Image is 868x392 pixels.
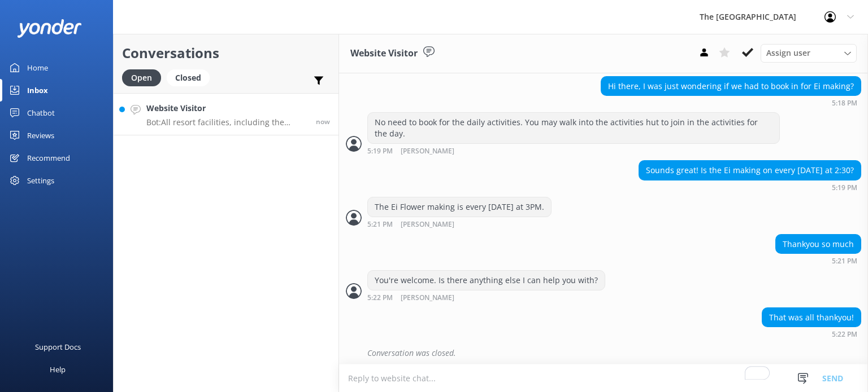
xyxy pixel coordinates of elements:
p: Bot: All resort facilities, including the [GEOGRAPHIC_DATA], are reserved exclusively for in-hous... [146,117,307,127]
div: 2025-09-06T09:41:45.423 [346,343,861,363]
div: Sep 05 2025 11:19pm (UTC -10:00) Pacific/Honolulu [639,183,861,191]
div: Sep 05 2025 11:22pm (UTC -10:00) Pacific/Honolulu [762,330,861,338]
div: Hi there, I was just wondering if we had to book in for Ei making? [601,77,861,96]
h4: Website Visitor [146,102,307,114]
div: Inbox [27,79,48,102]
textarea: To enrich screen reader interactions, please activate Accessibility in Grammarly extension settings [339,364,868,392]
span: Sep 05 2025 11:58pm (UTC -10:00) Pacific/Honolulu [316,117,330,126]
div: Reviews [27,124,54,147]
div: Sep 05 2025 11:21pm (UTC -10:00) Pacific/Honolulu [367,220,552,228]
div: You're welcome. Is there anything else I can help you with? [368,271,605,290]
div: Closed [167,69,210,86]
strong: 5:19 PM [367,148,393,155]
div: Settings [27,169,54,192]
a: Open [122,71,167,83]
div: Sep 05 2025 11:18pm (UTC -10:00) Pacific/Honolulu [601,99,861,107]
div: Sounds great! Is the Ei making on every [DATE] at 2:30? [639,161,861,180]
strong: 5:21 PM [367,221,393,228]
span: Assign user [766,47,810,59]
h2: Conversations [122,42,330,64]
div: Sep 05 2025 11:19pm (UTC -10:00) Pacific/Honolulu [367,147,780,155]
div: Support Docs [35,336,81,358]
div: Chatbot [27,102,55,124]
strong: 5:22 PM [832,331,857,338]
strong: 5:22 PM [367,294,393,302]
div: That was all thankyou! [762,308,861,327]
div: Conversation was closed. [367,343,861,363]
div: Recommend [27,147,70,169]
div: Sep 05 2025 11:22pm (UTC -10:00) Pacific/Honolulu [367,293,605,302]
img: yonder-white-logo.png [17,19,82,38]
div: Help [50,358,66,381]
strong: 5:19 PM [832,184,857,191]
strong: 5:21 PM [832,258,857,265]
span: [PERSON_NAME] [401,221,454,228]
div: Assign User [761,44,857,62]
h3: Website Visitor [350,46,418,61]
div: The Ei Flower making is every [DATE] at 3PM. [368,197,551,217]
a: Website VisitorBot:All resort facilities, including the [GEOGRAPHIC_DATA], are reserved exclusive... [114,93,338,135]
div: Sep 05 2025 11:21pm (UTC -10:00) Pacific/Honolulu [775,257,861,265]
div: Home [27,56,48,79]
a: Closed [167,71,215,83]
div: Thankyou so much [776,235,861,254]
span: [PERSON_NAME] [401,294,454,302]
strong: 5:18 PM [832,100,857,107]
div: Open [122,69,161,86]
span: [PERSON_NAME] [401,148,454,155]
div: No need to book for the daily activities. You may walk into the activities hut to join in the act... [368,113,779,143]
